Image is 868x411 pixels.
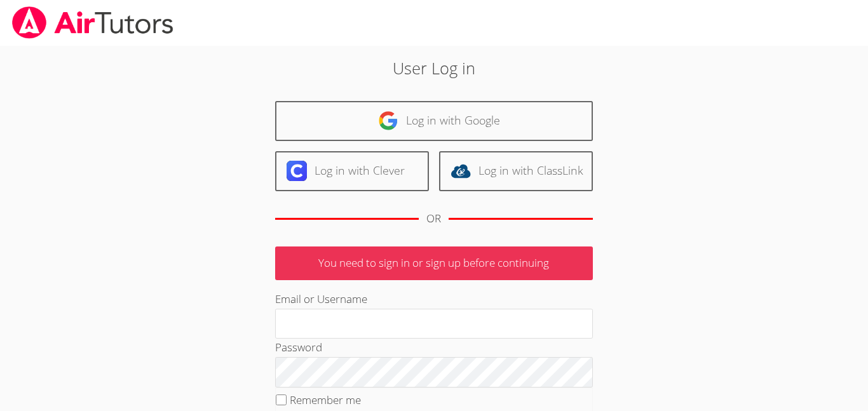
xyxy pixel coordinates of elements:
h2: User Log in [200,56,668,80]
p: You need to sign in or sign up before continuing [275,246,593,280]
img: clever-logo-6eab21bc6e7a338710f1a6ff85c0baf02591cd810cc4098c63d3a4b26e2feb20.svg [287,161,307,181]
label: Email or Username [275,292,367,306]
label: Password [275,340,322,354]
div: OR [426,210,441,228]
a: Log in with Clever [275,151,429,191]
label: Remember me [290,393,361,407]
a: Log in with ClassLink [439,151,593,191]
img: google-logo-50288ca7cdecda66e5e0955fdab243c47b7ad437acaf1139b6f446037453330a.svg [378,111,398,131]
img: classlink-logo-d6bb404cc1216ec64c9a2012d9dc4662098be43eaf13dc465df04b49fa7ab582.svg [451,161,471,181]
a: Log in with Google [275,101,593,141]
img: airtutors_banner-c4298cdbf04f3fff15de1276eac7730deb9818008684d7c2e4769d2f7ddbe033.png [11,6,175,39]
